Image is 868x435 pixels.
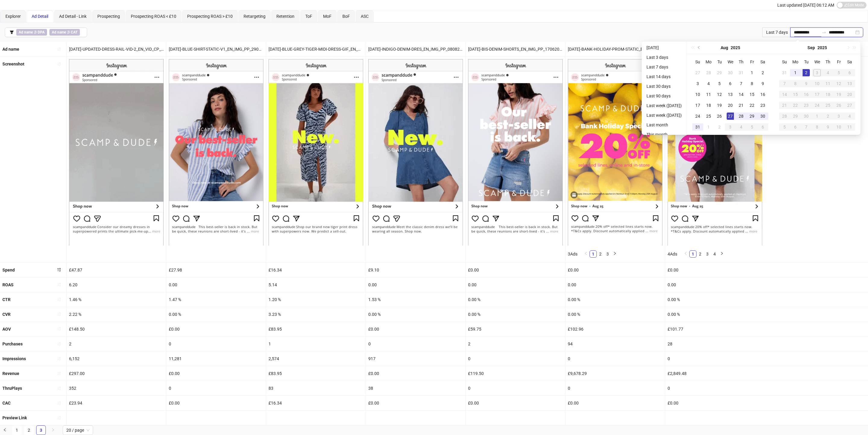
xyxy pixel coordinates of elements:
[727,102,734,109] div: 20
[714,122,725,132] td: 2025-09-02
[597,251,604,257] a: 2
[759,80,766,87] div: 9
[694,123,701,131] div: 31
[716,80,723,87] div: 5
[266,263,366,277] div: £16.34
[716,113,723,120] div: 26
[703,100,714,111] td: 2025-08-18
[792,69,799,76] div: 1
[2,62,24,66] b: Screenshot
[835,113,842,120] div: 3
[822,89,833,100] td: 2025-09-18
[736,111,747,122] td: 2025-08-28
[703,67,714,78] td: 2025-07-28
[714,56,725,67] th: Tu
[747,122,757,132] td: 2025-09-05
[748,80,756,87] div: 8
[644,112,684,119] li: Last week ([DATE])
[833,100,844,111] td: 2025-09-26
[684,252,687,255] span: left
[737,69,745,76] div: 31
[835,102,842,109] div: 26
[801,78,812,89] td: 2025-09-09
[737,113,745,120] div: 28
[714,78,725,89] td: 2025-08-05
[822,67,833,78] td: 2025-09-04
[613,252,617,255] span: right
[67,42,166,56] div: [DATE]-UPDATED-DRESS-RAIL-VID-2_EN_VID_CP_29082025_F_CC_SC3_USP14_DRESSES
[759,69,766,76] div: 2
[644,54,684,61] li: Last 3 days
[32,14,48,19] span: Ad Detail
[727,91,734,98] div: 13
[844,111,855,122] td: 2025-10-04
[71,30,77,34] b: CAT
[757,122,768,132] td: 2025-09-06
[690,251,696,257] a: 1
[781,69,788,76] div: 31
[757,78,768,89] td: 2025-08-09
[822,56,833,67] th: Th
[737,123,745,131] div: 4
[803,113,810,120] div: 30
[801,89,812,100] td: 2025-09-16
[66,426,90,435] span: 20 / page
[737,80,745,87] div: 7
[12,426,21,435] a: 1
[705,102,712,109] div: 18
[748,123,756,131] div: 5
[846,91,853,98] div: 20
[69,59,164,245] img: Screenshot 120233274130520005
[844,122,855,132] td: 2025-10-11
[697,250,704,258] li: 2
[803,91,810,98] div: 16
[2,47,19,52] b: Ad name
[812,100,822,111] td: 2025-09-24
[822,122,833,132] td: 2025-10-09
[781,102,788,109] div: 21
[97,14,120,19] span: Prospecting
[57,297,61,301] span: sort-ascending
[833,89,844,100] td: 2025-09-19
[736,89,747,100] td: 2025-08-14
[703,78,714,89] td: 2025-08-04
[705,113,712,120] div: 25
[131,14,176,19] span: Prospecting ROAS < £10
[833,56,844,67] th: Fr
[748,102,756,109] div: 22
[668,59,762,245] img: Screenshot 120232808824070005
[590,251,596,257] a: 1
[644,73,684,80] li: Last 14 days
[803,123,810,131] div: 7
[705,123,712,131] div: 1
[12,425,22,435] li: 1
[668,252,677,256] span: 4 Ads
[711,251,718,257] a: 4
[747,67,757,78] td: 2025-08-01
[57,386,61,390] span: sort-ascending
[49,29,80,36] span: ∌
[801,111,812,122] td: 2025-09-30
[725,89,736,100] td: 2025-08-13
[757,100,768,111] td: 2025-08-23
[792,80,799,87] div: 8
[57,282,61,287] span: sort-ascending
[682,250,689,258] button: left
[759,91,766,98] div: 16
[3,428,7,432] span: left
[703,89,714,100] td: 2025-08-11
[604,251,611,257] a: 3
[759,113,766,120] div: 30
[781,80,788,87] div: 7
[716,102,723,109] div: 19
[833,78,844,89] td: 2025-09-12
[725,78,736,89] td: 2025-08-06
[644,92,684,100] li: Last 90 days
[813,123,821,131] div: 8
[736,78,747,89] td: 2025-08-07
[694,102,701,109] div: 17
[748,91,756,98] div: 15
[813,80,821,87] div: 10
[568,252,577,256] span: 3 Ads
